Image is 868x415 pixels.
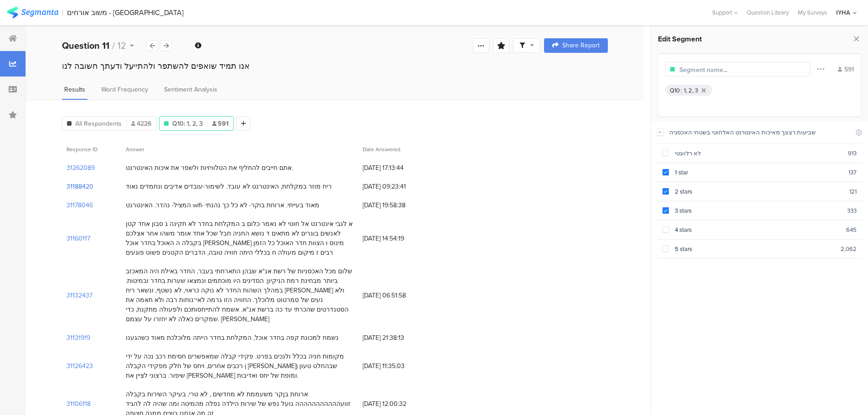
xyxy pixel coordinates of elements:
span: Response ID [67,145,98,154]
span: [DATE] 17:13:44 [363,163,436,173]
a: Question Library [742,8,793,17]
div: שלום מכל האכסניות של רשת אנ"א שבהן התארחתי בעבר, החדר באילת היה המאכזב ביותר מבחינת רמת הניקיון: ... [126,266,354,324]
div: 2,062 [841,245,857,253]
div: 913 [848,149,857,158]
span: [DATE] 14:54:19 [363,234,436,243]
div: Support [712,5,738,20]
span: / [112,39,115,52]
div: מקומות חניה בכלל ולנכים בפרט. פקידי קבלה שמאפשרים חסימת רכב נכה על ידי רכבים אחרים, ויחס של חלק מ... [126,352,354,380]
section: 31132437 [67,291,92,300]
div: ריח מוזר במקלחת, האינטרנט לא עובד. לשימור-עובדים אדיבים ונחמדים נאוד [126,182,332,191]
span: Sentiment Analysis [164,85,217,94]
div: | [62,7,63,18]
span: 591 [212,119,229,128]
div: 137 [848,168,857,177]
section: 31131919 [67,333,90,343]
section: 31262089 [67,163,95,173]
span: [DATE] 12:00:32 [363,399,436,409]
div: 645 [846,225,857,234]
div: 3 stars [669,206,847,215]
span: [DATE] 21:38:13 [363,333,436,343]
span: Results [64,85,85,94]
section: 31126423 [67,361,93,371]
span: [DATE] 19:58:38 [363,200,436,210]
section: 31160117 [67,234,90,243]
div: 121 [849,187,857,196]
img: segmanta logo [7,7,58,18]
div: לא רלוונטי [669,149,848,158]
div: IYHA [836,8,850,17]
b: Question 11 [62,39,109,52]
div: א לגבי אינטרנט אל חוטי לא נאמר כלום ב המקלחת בחדר לא תקינה ג סבון אחד קטן לאנשים בוגרים לא מתאים ... [126,219,354,257]
section: 31106118 [67,399,91,409]
span: Date Answered [363,145,401,154]
span: Word Frequency [101,85,148,94]
div: 2 stars [669,187,849,196]
div: 5 stars [669,245,841,253]
div: אתם חייבים להחליף את הטלוויזיות ולשפר את איכות האינטרנט. [126,163,293,173]
section: 31188420 [67,182,93,191]
a: My Surveys [793,8,832,17]
input: Segment name... [679,65,759,75]
span: Answer [126,145,144,154]
div: : [681,86,684,95]
div: אנו תמיד שואפים להשתפר ולהתייעל ודעתך חשובה לנו [62,60,608,72]
span: Edit Segment [658,34,702,44]
div: משוב אורחים - [GEOGRAPHIC_DATA] [67,8,184,17]
span: Q10: 1, 2, 3 [172,119,203,128]
span: 4226 [131,119,152,128]
div: 1 star [669,168,848,177]
div: 4 stars [669,225,846,234]
span: All Respondents [75,119,122,128]
span: 12 [118,39,126,52]
div: Q10 [670,86,680,95]
div: 591 [838,65,854,74]
div: שביעות רצונך מאיכות האינטרנט האלחוטי בשטחי האכסניה [669,128,850,137]
span: [DATE] 06:51:58 [363,291,436,300]
div: 333 [847,206,857,215]
div: 1, 2, 3 [684,86,698,95]
span: [DATE] 09:23:41 [363,182,436,191]
div: נשמח למכונת קפה בחדר אוכל, המקלחת בחדר הייתה מלוכלכת מאוד כשהגענו [126,333,339,343]
span: [DATE] 11:35:03 [363,361,436,371]
section: 31178046 [67,200,93,210]
span: Share Report [562,42,600,49]
div: המציל- נהדר. האינטרנט wifi- מאוד בעייתי. ארוחת בוקר- לא כל כך נהנתי [126,200,319,210]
